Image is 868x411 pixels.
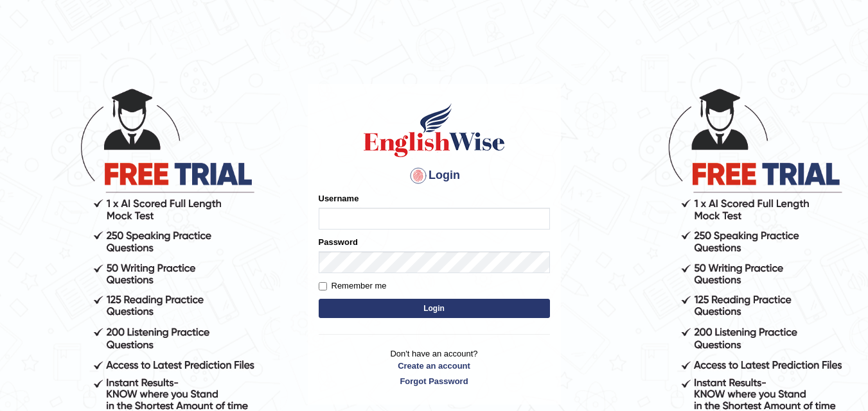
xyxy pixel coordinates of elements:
[319,299,550,318] button: Login
[319,282,327,290] input: Remember me
[319,280,387,292] label: Remember me
[319,236,358,248] label: Password
[361,101,508,159] img: Logo of English Wise sign in for intelligent practice with AI
[319,348,550,387] p: Don't have an account?
[319,375,550,387] a: Forgot Password
[319,192,359,205] label: Username
[319,360,550,372] a: Create an account
[319,165,550,186] h4: Login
